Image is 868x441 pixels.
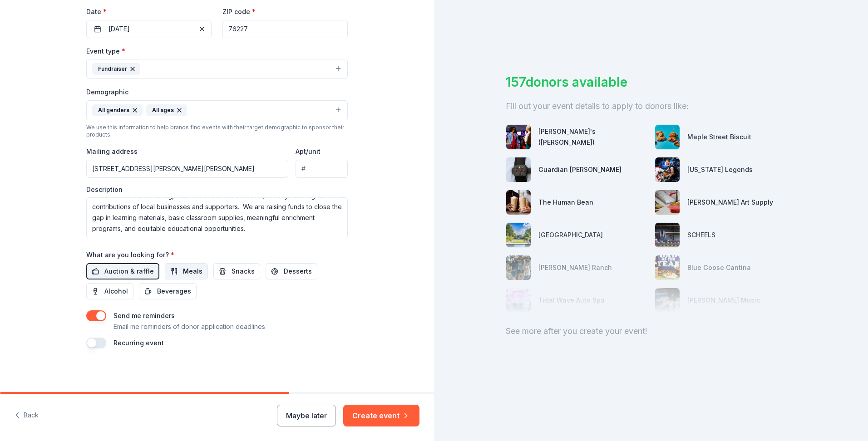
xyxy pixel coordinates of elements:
label: Mailing address [86,147,138,156]
span: Meals [183,266,202,277]
div: We use this information to help brands find events with their target demographic to sponsor their... [86,124,348,138]
div: 157 donors available [506,73,796,92]
label: ZIP code [222,7,256,16]
span: Beverages [157,286,191,297]
button: Maybe later [277,405,336,426]
button: Snacks [213,263,260,279]
span: Auction & raffle [104,266,154,277]
button: Back [15,406,39,425]
div: [PERSON_NAME] Art Supply [687,197,773,208]
button: Create event [343,405,419,426]
input: # [296,160,348,178]
img: photo for Maple Street Biscuit [655,125,680,149]
div: [US_STATE] Legends [687,164,753,175]
div: All ages [146,104,187,116]
span: Alcohol [104,286,128,297]
label: Recurring event [113,339,164,347]
label: Date [86,7,212,16]
div: Guardian [PERSON_NAME] [538,164,621,175]
input: Enter a US address [86,160,288,178]
div: [PERSON_NAME]'s ([PERSON_NAME]) [538,126,647,148]
button: Desserts [266,263,317,279]
button: Beverages [139,283,197,299]
div: Fill out your event details to apply to donors like: [506,99,796,113]
label: What are you looking for? [86,250,174,260]
label: Description [86,185,123,194]
span: Snacks [232,266,255,277]
div: See more after you create your event! [506,324,796,338]
img: photo for Trekell Art Supply [655,190,680,215]
button: Auction & raffle [86,263,159,279]
button: Fundraiser [86,59,348,79]
textarea: Each year, we host events and programs that directly benefit our students and staff. We are curre... [86,197,348,238]
img: photo for Guardian Angel Device [506,157,531,182]
label: Demographic [86,88,128,97]
button: Meals [165,263,208,279]
input: 12345 (U.S. only) [222,20,348,38]
div: All genders [92,104,143,116]
button: All gendersAll ages [86,100,348,120]
button: [DATE] [86,20,212,38]
div: The Human Bean [538,197,593,208]
span: Desserts [284,266,312,277]
p: Email me reminders of donor application deadlines [113,321,265,332]
div: Fundraiser [92,63,140,75]
div: Maple Street Biscuit [687,132,751,142]
label: Apt/unit [296,147,321,156]
img: photo for Texas Legends [655,157,680,182]
label: Send me reminders [113,312,175,319]
img: photo for The Human Bean [506,190,531,215]
label: Event type [86,47,125,56]
button: Alcohol [86,283,133,299]
img: photo for Andy B's (Denton) [506,125,531,149]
